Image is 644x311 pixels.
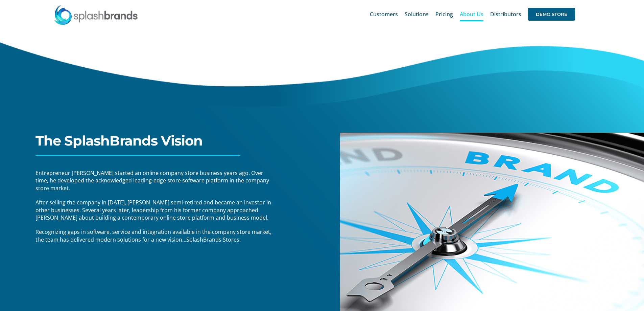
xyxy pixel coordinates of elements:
[435,3,453,25] a: Pricing
[435,12,453,17] span: Pricing
[405,12,429,17] span: Solutions
[528,3,575,25] a: DEMO STORE
[490,3,521,25] a: Distributors
[35,228,271,243] span: Recognizing gaps in software, service and integration available in the company store market, the ...
[35,199,271,221] span: After selling the company in [DATE], [PERSON_NAME] semi-retired and became an investor in other b...
[54,5,138,25] img: SplashBrands.com Logo
[370,3,575,25] nav: Main Menu
[370,3,398,25] a: Customers
[490,12,521,17] span: Distributors
[528,8,575,21] span: DEMO STORE
[370,12,398,17] span: Customers
[460,12,483,17] span: About Us
[35,132,202,149] span: The SplashBrands Vision
[35,169,269,192] span: Entrepreneur [PERSON_NAME] started an online company store business years ago. Over time, he deve...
